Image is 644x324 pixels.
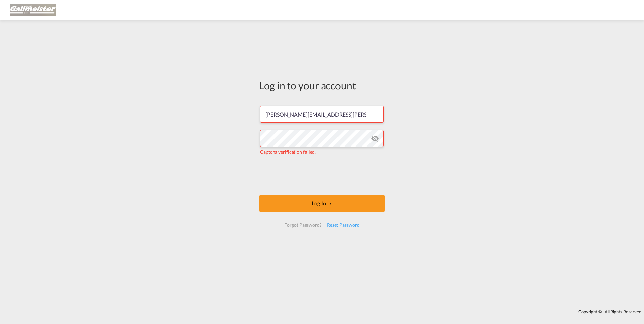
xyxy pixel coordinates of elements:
button: LOGIN [259,195,385,212]
input: Enter email/phone number [260,106,384,123]
iframe: reCAPTCHA [271,162,373,188]
img: 03265390ea0211efb7c18701be6bbe5d.png [10,3,56,18]
div: Reset Password [324,219,362,231]
span: Captcha verification failed. [260,149,316,155]
div: Log in to your account [259,78,385,92]
div: Forgot Password? [282,219,324,231]
md-icon: icon-eye-off [371,134,379,142]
